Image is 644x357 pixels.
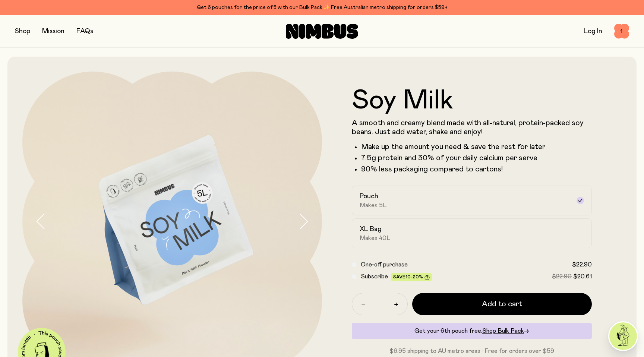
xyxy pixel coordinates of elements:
[352,347,592,356] p: $6.95 shipping to AU metro areas · Free for orders over $59
[361,154,592,162] li: 7.5g protein and 30% of your daily calcium per serve
[614,24,629,39] button: 1
[360,234,391,242] span: Makes 40L
[482,299,522,309] span: Add to cart
[352,323,592,339] div: Get your 6th pouch free.
[393,275,430,280] span: Save
[352,119,592,136] p: A smooth and creamy blend made with all-natural, protein-packed soy beans. Just add water, shake ...
[76,28,93,35] a: FAQs
[573,274,592,279] span: $20.61
[412,293,592,315] button: Add to cart
[584,28,602,35] a: Log In
[405,275,423,279] span: 10-20%
[552,274,572,279] span: $22.90
[572,262,592,268] span: $22.90
[42,28,64,35] a: Mission
[361,142,592,151] li: Make up the amount you need & save the rest for later
[609,322,637,350] img: agent
[361,165,592,174] p: 90% less packaging compared to cartons!
[360,202,387,209] span: Makes 5L
[352,87,592,114] h1: Soy Milk
[361,262,408,268] span: One-off purchase
[360,225,382,234] h2: XL Bag
[482,328,524,334] span: Shop Bulk Pack
[360,192,378,201] h2: Pouch
[361,274,388,279] span: Subscribe
[482,328,529,334] a: Shop Bulk Pack→
[15,3,629,12] div: Get 6 pouches for the price of 5 with our Bulk Pack ✨ Free Australian metro shipping for orders $59+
